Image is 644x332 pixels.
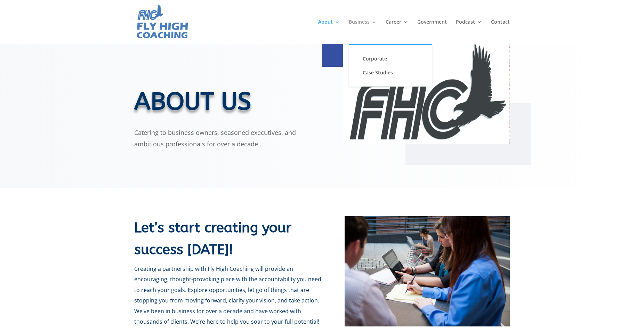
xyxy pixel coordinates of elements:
img: IMG_1056 [345,216,510,326]
a: Podcast [456,19,482,44]
span: Creating a partnership with Fly High Coaching will provide an encouraging, thought-provoking plac... [134,265,321,325]
a: Contact [491,19,510,44]
p: Catering to business owners, seasoned executives, and ambitious professionals for over a decade… [134,127,322,149]
a: Corporate [356,52,425,66]
a: About [318,19,340,44]
img: Fly High Coaching [136,3,189,40]
a: Case Studies [356,66,425,80]
a: Career [386,19,408,44]
span: Let’s start creating your success [DATE]! [134,219,291,258]
a: Business [349,19,377,44]
span: ABOUT US [134,87,251,116]
a: Government [417,19,447,44]
img: Fly High Coaching [343,41,510,144]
